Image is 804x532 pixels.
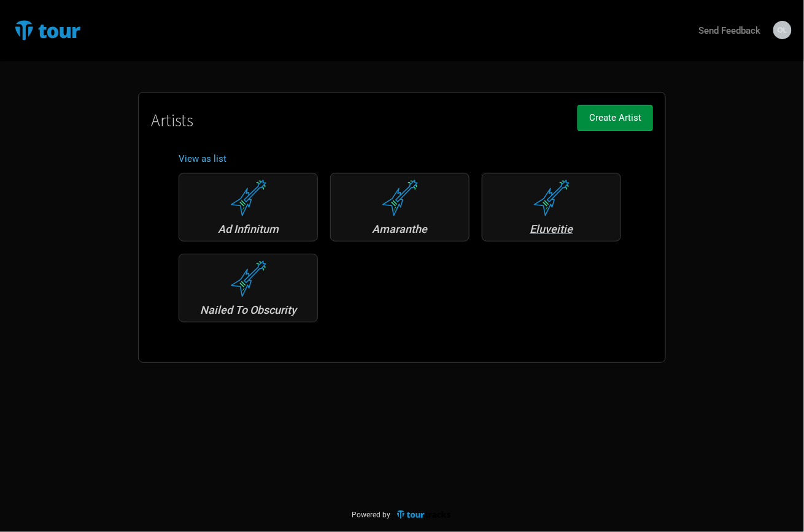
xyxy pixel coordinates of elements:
div: Amaranthe [337,224,463,235]
span: Create Artist [589,112,641,123]
div: Eluveitie [533,180,570,216]
a: View as list [179,153,226,164]
button: Create Artist [578,105,653,131]
img: tourtracks_icons_FA_03_icons_metal.svg [230,180,267,216]
img: TourTracks [396,509,452,520]
span: Powered by [352,511,391,520]
img: tourtracks_icons_FA_03_icons_metal.svg [230,260,267,297]
a: Ad Infinitum [172,167,324,248]
img: TourTracks [12,18,145,42]
div: Ad Infinitum [185,224,311,235]
div: Eluveitie [489,224,614,235]
div: Nailed To Obscurity [185,305,311,316]
div: Amaranthe [382,180,419,216]
a: Nailed To Obscurity [172,248,324,329]
img: tourtracks_icons_FA_03_icons_metal.svg [533,180,570,216]
div: Nailed To Obscurity [230,260,267,297]
img: tourtracks_icons_FA_03_icons_metal.svg [382,180,419,216]
a: Eluveitie [476,167,627,248]
div: Ad Infinitum [230,180,267,216]
a: Amaranthe [324,167,476,248]
img: Jan-Ole [773,21,792,39]
h1: Artists [151,111,653,130]
strong: Send Feedback [699,25,761,36]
